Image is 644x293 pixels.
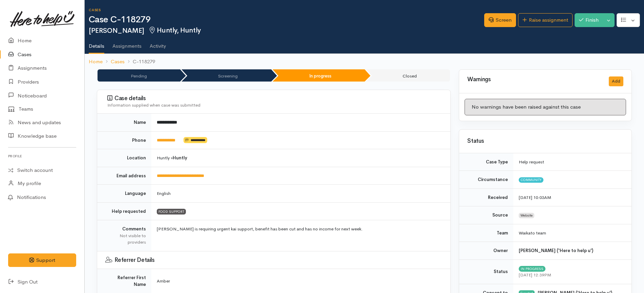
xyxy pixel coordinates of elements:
td: Status [459,260,513,284]
span: Website [519,213,534,218]
td: Received [459,188,513,206]
li: Pending [98,69,180,82]
span: Waikato team [519,230,546,236]
b: Huntly [173,155,187,161]
a: Raise assignment [518,13,573,27]
td: Phone [97,131,151,149]
td: Location [97,149,151,167]
td: Name [97,114,151,131]
b: [PERSON_NAME] ('Here to help u') [519,248,593,253]
td: Owner [459,242,513,260]
div: No warnings have been raised against this case [465,99,626,115]
li: C-118279 [125,58,155,66]
td: Help requested [97,202,151,220]
td: [PERSON_NAME] is requiring urgent kai support, benefit has been cut and has no income for next week. [151,220,450,251]
td: Source [459,206,513,224]
div: Not visible to providers [105,232,146,246]
button: Finish [575,13,603,27]
h6: Profile [8,152,76,161]
h2: [PERSON_NAME] [89,27,484,35]
a: Cases [111,58,125,66]
h3: Referrer Details [105,257,442,264]
a: Details [89,34,104,54]
li: Screening [181,69,271,82]
h3: Status [467,138,623,144]
span: Huntly » [157,155,187,161]
td: Team [459,224,513,242]
td: Case Type [459,153,513,171]
button: Support [8,253,76,267]
span: In progress [519,266,545,271]
td: Help request [513,153,631,171]
button: Add [609,76,623,86]
li: Closed [366,69,450,82]
h3: Case details [107,95,442,102]
div: Information supplied when case was submitted [107,102,442,109]
td: Circumstance [459,171,513,189]
span: Amber [157,278,170,284]
a: Assignments [112,34,142,53]
span: FOOD SUPPORT [157,209,186,214]
span: Huntly, Huntly [148,26,201,35]
nav: breadcrumb [85,54,644,70]
h6: Cases [89,8,484,12]
a: Screen [484,13,516,27]
a: Activity [150,34,166,53]
td: English [151,185,450,203]
a: Home [89,58,103,66]
h1: Case C-118279 [89,15,484,25]
span: Community [519,177,543,183]
li: In progress [273,69,365,82]
td: Language [97,185,151,203]
td: Email address [97,167,151,185]
div: [DATE] 12:39PM [519,272,623,278]
td: Comments [97,220,151,251]
h3: Warnings [467,76,601,83]
time: [DATE] 10:03AM [519,195,551,200]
